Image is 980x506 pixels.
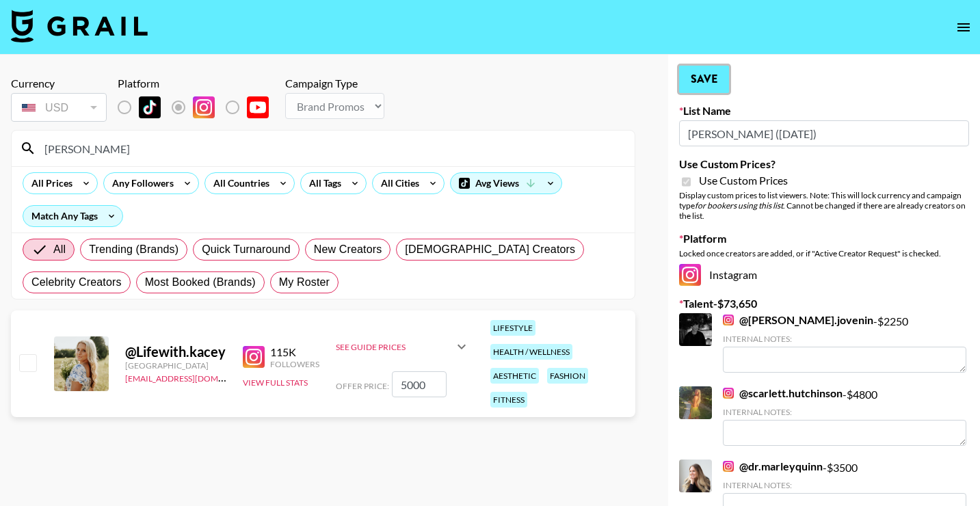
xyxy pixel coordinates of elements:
[205,173,272,194] div: All Countries
[285,77,384,90] div: Campaign Type
[679,66,729,93] button: Save
[679,264,701,286] img: Instagram
[723,334,966,344] div: Internal Notes:
[202,241,291,258] span: Quick Turnaround
[243,377,308,388] button: View Full Stats
[243,346,265,368] img: Instagram
[723,388,734,399] img: Instagram
[695,200,783,211] em: for bookers using this list
[53,241,66,258] span: All
[11,90,107,124] div: Currency is locked to USD
[723,460,823,473] a: @dr.marleyquinn
[11,10,148,42] img: Grail Talent
[490,392,527,408] div: fitness
[125,360,226,371] div: [GEOGRAPHIC_DATA]
[679,297,969,310] label: Talent - $ 73,650
[950,14,977,41] button: open drawer
[679,232,969,245] label: Platform
[392,371,447,397] input: 8,500
[723,480,966,490] div: Internal Notes:
[679,104,969,118] label: List Name
[490,368,539,384] div: aesthetic
[336,342,453,352] div: See Guide Prices
[247,96,269,118] img: YouTube
[270,345,319,359] div: 115K
[139,96,161,118] img: TikTok
[118,77,280,90] div: Platform
[270,359,319,369] div: Followers
[36,137,626,159] input: Search by User Name
[301,173,344,194] div: All Tags
[679,157,969,171] label: Use Custom Prices?
[451,173,561,194] div: Avg Views
[679,190,969,221] div: Display custom prices to list viewers. Note: This will lock currency and campaign type . Cannot b...
[279,274,330,291] span: My Roster
[723,386,966,446] div: - $ 4800
[547,368,588,384] div: fashion
[23,206,122,226] div: Match Any Tags
[118,93,280,122] div: List locked to Instagram.
[373,173,422,194] div: All Cities
[104,173,176,194] div: Any Followers
[723,386,843,400] a: @scarlett.hutchinson
[490,320,535,336] div: lifestyle
[336,381,389,391] span: Offer Price:
[193,96,215,118] img: Instagram
[23,173,75,194] div: All Prices
[723,315,734,325] img: Instagram
[679,264,969,286] div: Instagram
[14,96,104,120] div: USD
[723,313,873,327] a: @[PERSON_NAME].jovenin
[31,274,122,291] span: Celebrity Creators
[679,248,969,258] div: Locked once creators are added, or if "Active Creator Request" is checked.
[699,174,788,187] span: Use Custom Prices
[11,77,107,90] div: Currency
[336,330,470,363] div: See Guide Prices
[125,371,263,384] a: [EMAIL_ADDRESS][DOMAIN_NAME]
[723,313,966,373] div: - $ 2250
[314,241,382,258] span: New Creators
[723,461,734,472] img: Instagram
[723,407,966,417] div: Internal Notes:
[125,343,226,360] div: @ Lifewith.kacey
[145,274,256,291] span: Most Booked (Brands)
[490,344,572,360] div: health / wellness
[89,241,178,258] span: Trending (Brands)
[405,241,575,258] span: [DEMOGRAPHIC_DATA] Creators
